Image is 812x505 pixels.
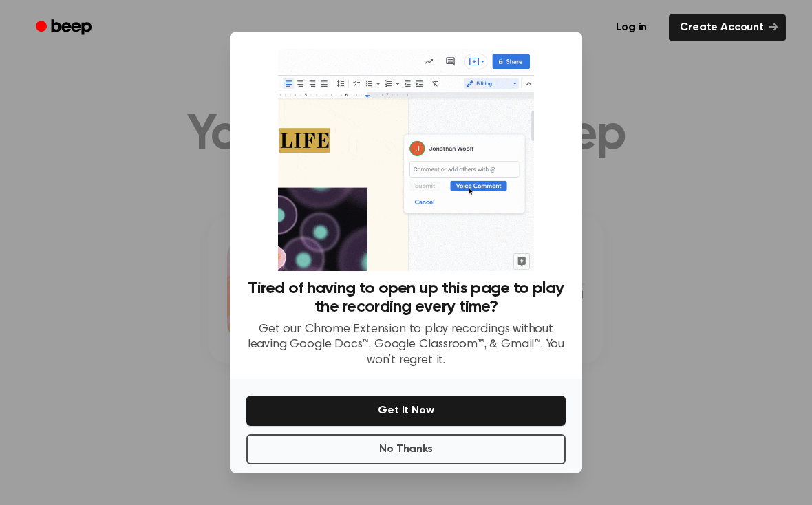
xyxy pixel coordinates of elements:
a: Create Account [669,14,786,41]
button: Get It Now [246,396,566,426]
h3: Tired of having to open up this page to play the recording every time? [246,279,566,316]
img: Beep extension in action [278,49,533,271]
a: Log in [602,12,661,43]
button: No Thanks [246,434,566,464]
p: Get our Chrome Extension to play recordings without leaving Google Docs™, Google Classroom™, & Gm... [246,322,566,369]
a: Beep [26,14,104,41]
